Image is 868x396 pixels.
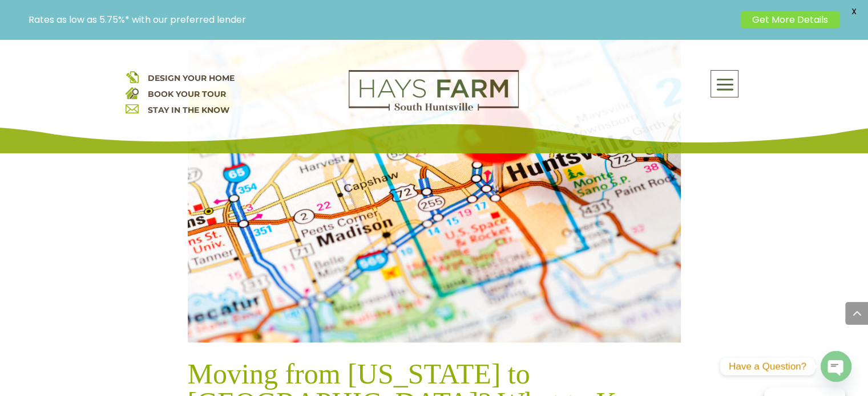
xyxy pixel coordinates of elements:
a: BOOK YOUR TOUR [147,89,225,99]
a: Get More Details [741,11,839,28]
img: design your home [126,70,139,83]
p: Rates as low as 5.75%* with our preferred lender [29,14,735,25]
img: book your home tour [126,86,139,99]
a: DESIGN YOUR HOME [147,73,234,83]
a: STAY IN THE KNOW [147,105,229,115]
img: Logo [349,70,519,111]
img: Moving from Colorado to Huntsville? What to Know Before You Go [188,14,681,342]
a: hays farm homes huntsville development [349,103,519,113]
span: X [845,3,862,20]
